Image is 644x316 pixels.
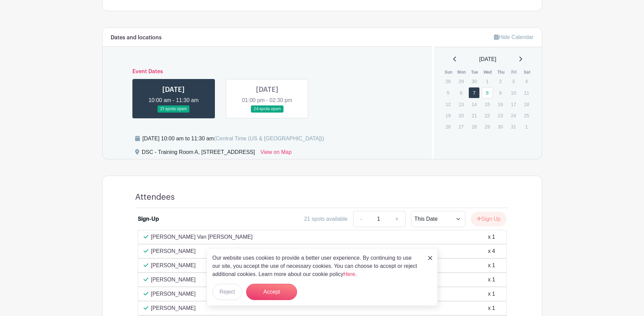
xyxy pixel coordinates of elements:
p: 4 [521,76,532,86]
th: Wed [481,69,495,76]
p: 29 [482,121,493,132]
p: 12 [442,99,454,110]
button: Accept [246,284,297,300]
p: 22 [482,110,493,121]
a: - [353,211,369,227]
p: 11 [521,87,532,98]
div: x 1 [488,304,495,312]
p: 13 [456,99,467,110]
p: [PERSON_NAME] [151,261,196,270]
a: 8 [482,87,493,98]
p: 20 [456,110,467,121]
p: 15 [482,99,493,110]
p: 14 [468,99,480,110]
a: Hide Calendar [494,34,533,40]
div: Sign-Up [138,215,159,223]
div: 21 spots available [304,215,348,223]
div: x 4 [488,247,495,255]
p: 17 [508,99,519,110]
p: 9 [495,87,506,98]
th: Sat [520,69,534,76]
th: Fri [508,69,521,76]
p: [PERSON_NAME] [151,290,196,298]
p: 6 [456,87,467,98]
h4: Attendees [135,192,175,202]
p: [PERSON_NAME] Van [PERSON_NAME] [151,233,253,241]
div: x 1 [488,261,495,270]
p: 28 [468,121,480,132]
p: [PERSON_NAME] [151,276,196,284]
a: 7 [468,87,480,98]
p: 30 [495,121,506,132]
p: 31 [508,121,519,132]
div: x 1 [488,290,495,298]
span: [DATE] [479,55,496,63]
th: Thu [494,69,508,76]
p: 2 [495,76,506,86]
p: 1 [521,121,532,132]
p: 16 [495,99,506,110]
button: Sign Up [471,212,507,226]
a: Here [344,271,355,277]
div: DSC - Training Room A, [STREET_ADDRESS] [142,148,255,159]
a: + [388,211,405,227]
p: 21 [468,110,480,121]
h6: Dates and locations [111,35,162,41]
p: 23 [495,110,506,121]
p: 18 [521,99,532,110]
p: 28 [442,76,454,86]
p: 19 [442,110,454,121]
p: [PERSON_NAME] [151,304,196,312]
p: 10 [508,87,519,98]
div: [DATE] 10:00 am to 11:30 am [143,135,324,143]
th: Mon [455,69,468,76]
p: 30 [468,76,480,86]
span: (Central Time (US & [GEOGRAPHIC_DATA])) [214,136,324,141]
a: View on Map [260,148,292,159]
th: Sun [442,69,455,76]
button: Reject [213,284,242,300]
div: x 1 [488,276,495,284]
img: close_button-5f87c8562297e5c2d7936805f587ecaba9071eb48480494691a3f1689db116b3.svg [428,256,432,260]
p: 27 [456,121,467,132]
h6: Event Dates [127,68,408,75]
th: Tue [468,69,481,76]
p: 29 [456,76,467,86]
p: 1 [482,76,493,86]
p: 5 [442,87,454,98]
p: 25 [521,110,532,121]
p: Our website uses cookies to provide a better user experience. By continuing to use our site, you ... [213,254,421,278]
p: 24 [508,110,519,121]
div: x 1 [488,233,495,241]
p: 26 [442,121,454,132]
p: 3 [508,76,519,86]
p: [PERSON_NAME] [151,247,196,255]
